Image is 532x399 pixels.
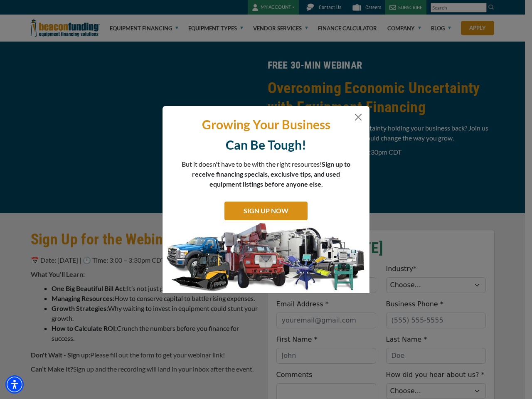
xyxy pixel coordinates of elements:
[163,222,369,293] img: subscribe-modal.jpg
[224,202,308,220] a: SIGN UP NOW
[353,112,363,122] button: Close
[5,375,24,394] div: Accessibility Menu
[169,137,363,153] p: Can Be Tough!
[181,159,351,189] p: But it doesn't have to be with the right resources!
[169,116,363,133] p: Growing Your Business
[192,160,350,188] span: Sign up to receive financing specials, exclusive tips, and used equipment listings before anyone ...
